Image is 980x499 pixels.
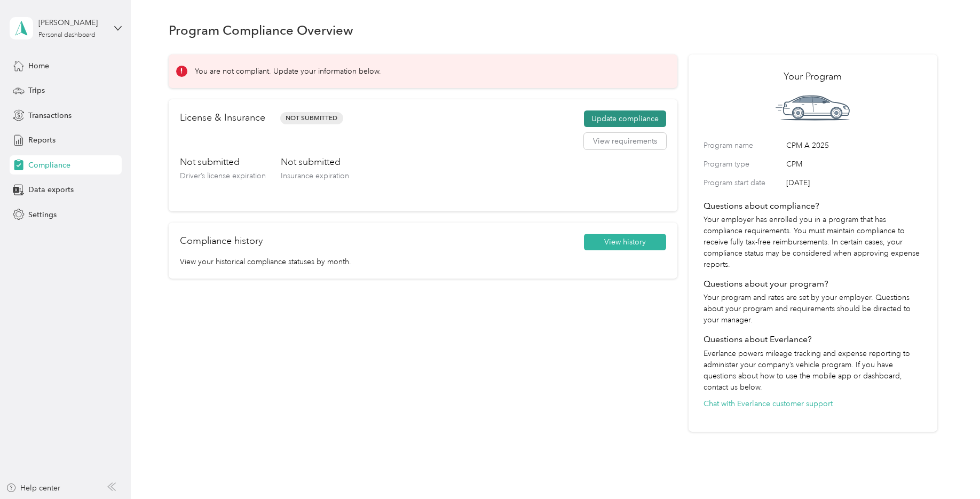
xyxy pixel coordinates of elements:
span: CPM A 2025 [786,140,922,151]
button: Update compliance [584,110,666,128]
h2: License & Insurance [180,110,265,125]
span: Not Submitted [280,112,343,124]
span: Settings [28,209,57,220]
span: Trips [28,85,45,96]
p: View your historical compliance statuses by month. [180,256,666,267]
div: Personal dashboard [38,32,96,38]
span: Reports [28,134,56,146]
h2: Compliance history [180,234,263,248]
h3: Not submitted [180,155,266,169]
button: Help center [6,482,60,494]
h4: Questions about your program? [704,278,922,290]
h3: Not submitted [281,155,349,169]
div: [PERSON_NAME] [38,17,105,28]
p: Everlance powers mileage tracking and expense reporting to administer your company’s vehicle prog... [704,348,922,393]
h4: Questions about Everlance? [704,333,922,346]
p: Your program and rates are set by your employer. Questions about your program and requirements sh... [704,292,922,326]
button: View requirements [584,133,666,150]
button: View history [584,234,666,251]
span: Home [28,60,49,72]
iframe: Everlance-gr Chat Button Frame [920,439,980,499]
span: Driver’s license expiration [180,171,266,180]
span: CPM [786,159,922,170]
h1: Program Compliance Overview [169,25,353,36]
label: Program name [704,140,783,151]
label: Program start date [704,177,783,188]
span: Compliance [28,160,70,171]
span: Insurance expiration [281,171,349,180]
button: Chat with Everlance customer support [704,398,833,409]
h4: Questions about compliance? [704,200,922,212]
h2: Your Program [704,69,922,84]
p: You are not compliant. Update your information below. [195,66,381,77]
label: Program type [704,159,783,170]
span: [DATE] [786,177,922,188]
span: Data exports [28,184,74,195]
span: Transactions [28,110,72,121]
p: Your employer has enrolled you in a program that has compliance requirements. You must maintain c... [704,214,922,270]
